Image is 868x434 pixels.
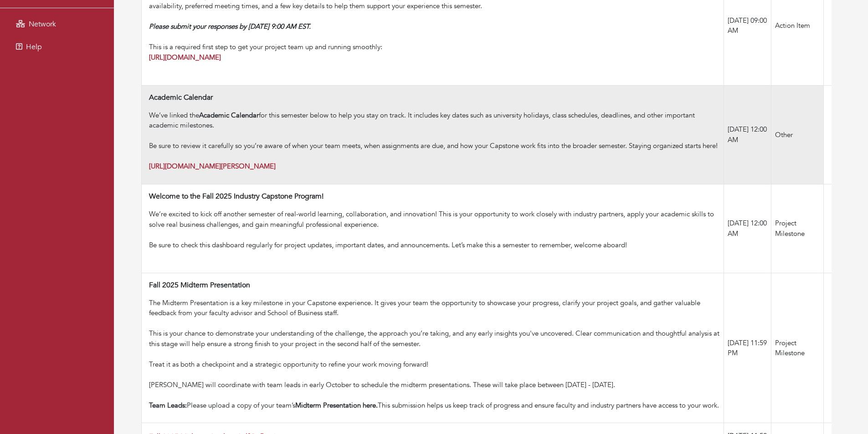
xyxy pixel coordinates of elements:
[149,192,324,201] h4: Welcome to the Fall 2025 Industry Capstone Program!
[29,19,56,29] span: Network
[724,273,771,423] td: [DATE] 11:59 PM
[149,328,720,359] div: This is your chance to demonstrate your understanding of the challenge, the approach you’re takin...
[149,401,187,410] strong: Team Leads:
[771,85,823,184] td: Other
[724,184,771,273] td: [DATE] 12:00 AM
[149,110,720,141] div: We’ve linked the for this semester below to help you stay on track. It includes key dates such as...
[771,273,823,423] td: Project Milestone
[149,281,250,290] h4: Fall 2025 Midterm Presentation
[149,162,276,171] a: [URL][DOMAIN_NAME][PERSON_NAME]
[149,209,720,240] div: We’re excited to kick off another semester of real-world learning, collaboration, and innovation!...
[2,15,112,33] a: Network
[149,240,720,260] div: Be sure to check this dashboard regularly for project updates, important dates, and announcements...
[149,298,720,329] div: The Midterm Presentation is a key milestone in your Capstone experience. It gives your team the o...
[771,184,823,273] td: Project Milestone
[295,401,378,410] strong: Midterm Presentation here.
[149,22,311,31] em: Please submit your responses by [DATE] 9:00 AM EST.
[149,400,720,411] div: Please upload a copy of your team’s This submission helps us keep track of progress and ensure fa...
[149,93,213,102] h4: Academic Calendar
[199,111,259,120] strong: Academic Calendar
[2,38,112,56] a: Help
[724,85,771,184] td: [DATE] 12:00 AM
[149,141,720,172] div: Be sure to review it carefully so you’re aware of when your team meets, when assignments are due,...
[149,53,221,62] a: [URL][DOMAIN_NAME]
[149,359,720,400] div: Treat it as both a checkpoint and a strategic opportunity to refine your work moving forward! [PE...
[26,42,42,52] span: Help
